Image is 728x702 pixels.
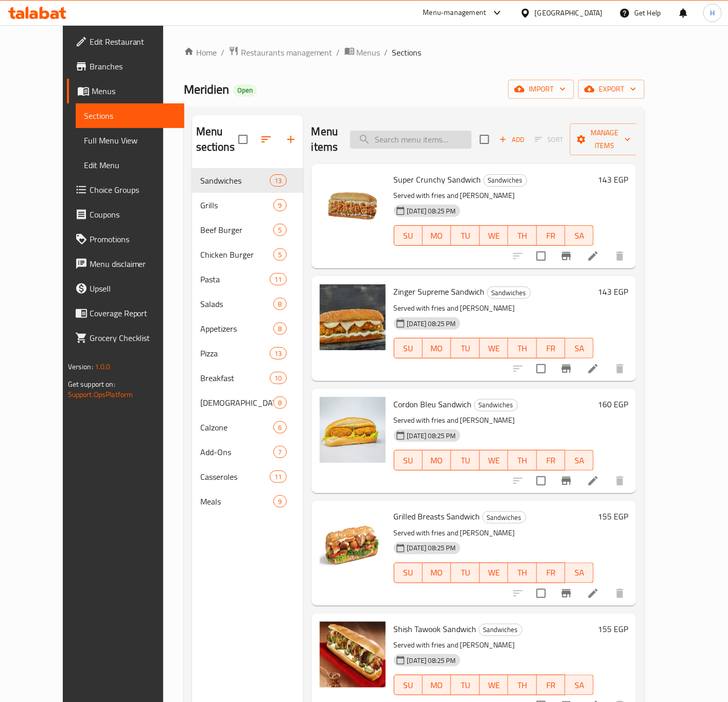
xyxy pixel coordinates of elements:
[423,7,487,19] div: Menu-management
[320,172,386,238] img: Super Crunchy Sandwich
[184,46,217,59] a: Home
[90,208,176,221] span: Coupons
[192,164,303,518] nav: Menu sections
[535,7,603,19] div: [GEOGRAPHIC_DATA]
[528,132,570,148] span: Select section first
[274,447,286,457] span: 7
[530,470,552,492] span: Select to update
[192,415,303,440] div: Calzone6
[273,495,286,508] div: items
[394,397,472,412] span: Cordon Bleu Sandwich
[337,46,340,59] li: /
[67,29,184,54] a: Edit Restaurant
[90,307,176,319] span: Coverage Report
[90,282,176,295] span: Upsell
[565,675,594,695] button: SA
[394,563,423,583] button: SU
[274,324,286,334] span: 8
[587,587,599,600] a: Edit menu item
[233,86,257,95] span: Open
[423,563,451,583] button: MO
[569,341,590,356] span: SA
[537,338,565,358] button: FR
[200,347,270,359] span: Pizza
[67,177,184,202] a: Choice Groups
[270,174,286,187] div: items
[192,292,303,316] div: Salads8
[200,495,274,508] div: Meals
[394,639,594,652] p: Served with fries and [PERSON_NAME]
[92,85,176,97] span: Menus
[482,511,526,524] div: Sandwiches
[270,349,286,358] span: 13
[68,377,115,391] span: Get support on:
[427,228,447,243] span: MO
[394,527,594,539] p: Served with fries and [PERSON_NAME]
[565,225,594,246] button: SA
[320,397,386,463] img: Cordon Bleu Sandwich
[200,298,274,310] span: Salads
[480,675,508,695] button: WE
[475,399,517,411] span: Sandwiches
[200,421,274,434] span: Calzone
[516,83,566,96] span: import
[200,471,270,483] div: Casseroles
[455,341,475,356] span: TU
[254,127,279,152] span: Sort sections
[200,273,270,285] span: Pasta
[484,678,504,693] span: WE
[495,132,528,148] button: Add
[455,678,475,693] span: TU
[569,565,590,580] span: SA
[192,366,303,390] div: Breakfast10
[598,509,628,524] h6: 155 EGP
[394,450,423,471] button: SU
[512,678,532,693] span: TH
[67,301,184,326] a: Coverage Report
[608,244,632,268] button: delete
[479,624,523,636] div: Sandwiches
[403,319,460,329] span: [DATE] 08:25 PM
[394,225,423,246] button: SU
[270,471,286,483] div: items
[587,475,599,487] a: Edit menu item
[67,54,184,79] a: Branches
[232,129,254,150] span: Select all sections
[403,431,460,441] span: [DATE] 08:25 PM
[598,397,628,411] h6: 160 EGP
[608,356,632,381] button: delete
[192,218,303,242] div: Beef Burger5
[350,131,472,149] input: search
[512,341,532,356] span: TH
[598,622,628,636] h6: 155 EGP
[192,316,303,341] div: Appetizers8
[487,286,531,299] div: Sandwiches
[90,233,176,245] span: Promotions
[608,581,632,606] button: delete
[541,565,561,580] span: FR
[84,110,176,122] span: Sections
[270,176,286,186] span: 13
[598,172,628,187] h6: 143 EGP
[484,228,504,243] span: WE
[587,363,599,375] a: Edit menu item
[311,124,338,155] h2: Menu items
[398,453,419,468] span: SU
[570,123,639,155] button: Manage items
[200,372,270,384] div: Breakfast
[394,509,480,524] span: Grilled Breasts Sandwich
[394,284,485,299] span: Zinger Supreme Sandwich
[403,206,460,216] span: [DATE] 08:25 PM
[512,453,532,468] span: TH
[200,248,274,261] span: Chicken Burger
[192,341,303,366] div: Pizza13
[565,563,594,583] button: SA
[474,399,518,411] div: Sandwiches
[451,338,479,358] button: TU
[480,338,508,358] button: WE
[480,225,508,246] button: WE
[273,248,286,261] div: items
[578,127,631,152] span: Manage items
